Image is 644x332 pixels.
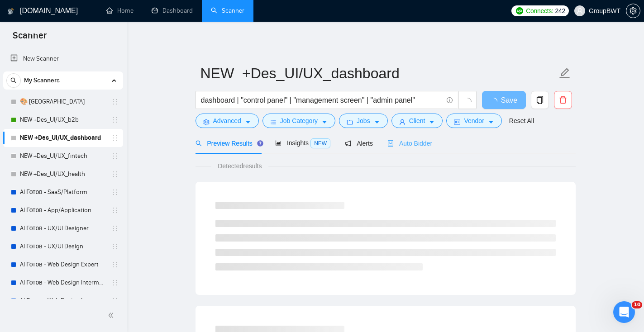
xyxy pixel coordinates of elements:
[20,256,106,274] a: AI Готов - Web Design Expert
[490,98,501,105] span: loading
[111,171,119,178] span: holder
[409,116,425,126] span: Client
[613,301,635,323] iframe: Intercom live chat
[111,152,119,160] span: holder
[310,138,330,148] span: NEW
[20,165,106,183] a: NEW +Des_UI/UX_health
[7,77,20,84] span: search
[374,119,380,125] span: caret-down
[200,62,557,85] input: Scanner name...
[24,71,60,90] span: My Scanners
[345,140,373,147] span: Alerts
[213,116,241,126] span: Advanced
[203,119,210,125] span: setting
[20,201,106,219] a: AI Готов - App/Application
[211,161,268,171] span: Detected results
[211,7,244,14] a: searchScanner
[196,140,202,147] span: search
[111,116,119,123] span: holder
[399,119,405,125] span: user
[20,129,106,147] a: NEW +Des_UI/UX_dashboard
[387,140,432,147] span: Auto Bidder
[516,7,523,14] img: upwork-logo.png
[321,119,328,125] span: caret-down
[20,237,106,256] a: AI Готов - UX/UI Design
[6,73,21,88] button: search
[554,96,572,104] span: delete
[275,139,330,147] span: Insights
[429,119,435,125] span: caret-down
[245,119,251,125] span: caret-down
[357,116,370,126] span: Jobs
[577,8,583,14] span: user
[387,140,394,147] span: robot
[526,6,553,16] span: Connects:
[270,119,277,125] span: bars
[5,29,54,48] span: Scanner
[256,139,264,147] div: Tooltip anchor
[20,183,106,201] a: AI Готов - SaaS/Platform
[111,189,119,196] span: holder
[531,96,549,104] span: copy
[20,219,106,237] a: AI Готов - UX/UI Designer
[111,279,119,286] span: holder
[531,91,549,109] button: copy
[391,114,443,128] button: userClientcaret-down
[111,207,119,214] span: holder
[3,50,123,68] li: New Scanner
[501,95,517,106] span: Save
[152,7,193,14] a: dashboardDashboard
[555,6,565,16] span: 242
[626,7,640,14] a: setting
[482,91,526,109] button: Save
[626,4,640,18] button: setting
[196,140,261,147] span: Preview Results
[111,297,119,304] span: holder
[106,7,134,14] a: homeHome
[111,261,119,268] span: holder
[20,292,106,310] a: AI Готов - Web Design Intermediate минус Development
[509,116,534,126] a: Reset All
[111,98,119,105] span: holder
[488,119,494,125] span: caret-down
[10,50,116,68] a: New Scanner
[626,7,640,14] span: setting
[339,114,388,128] button: folderJobscaret-down
[20,111,106,129] a: NEW +Des_UI/UX_b2b
[447,97,453,103] span: info-circle
[108,311,117,320] span: double-left
[347,119,353,125] span: folder
[559,67,571,79] span: edit
[111,225,119,232] span: holder
[111,243,119,250] span: holder
[262,114,335,128] button: barsJob Categorycaret-down
[196,114,259,128] button: settingAdvancedcaret-down
[20,93,106,111] a: 🎨 [GEOGRAPHIC_DATA]
[275,140,281,146] span: area-chart
[446,114,501,128] button: idcardVendorcaret-down
[463,98,472,106] span: loading
[345,140,351,147] span: notification
[454,119,460,125] span: idcard
[111,134,119,142] span: holder
[8,4,14,19] img: logo
[20,274,106,292] a: AI Готов - Web Design Intermediate минус Developer
[20,147,106,165] a: NEW +Des_UI/UX_fintech
[464,116,484,126] span: Vendor
[201,95,443,106] input: Search Freelance Jobs...
[632,301,642,308] span: 10
[280,116,318,126] span: Job Category
[554,91,572,109] button: delete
